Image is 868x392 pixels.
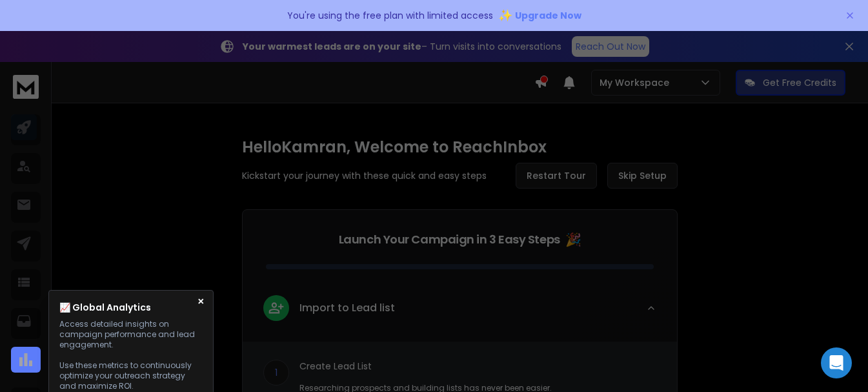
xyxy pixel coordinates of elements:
[287,9,493,22] p: You're using the free plan with limited access
[821,347,852,378] div: Open Intercom Messenger
[339,231,560,249] p: Launch Your Campaign in 3 Easy Steps
[243,40,421,53] strong: Your warmest leads are on your site
[268,300,285,316] img: lead
[736,70,845,96] button: Get Free Credits
[763,76,836,89] p: Get Free Credits
[565,231,581,249] span: 🎉
[59,319,203,391] p: Access detailed insights on campaign performance and lead engagement. Use these metrics to contin...
[263,360,289,386] div: 1
[516,163,597,189] button: Restart Tour
[576,40,645,53] p: Reach Out Now
[498,6,512,25] span: ✨
[299,360,656,373] p: Create Lead List
[618,169,667,182] span: Skip Setup
[243,40,561,53] p: – Turn visits into conversations
[299,300,395,316] p: Import to Lead list
[572,36,649,57] a: Reach Out Now
[59,301,151,314] h4: 📈 Global Analytics
[197,296,205,307] button: ×
[242,137,678,158] h1: Hello Kamran , Welcome to ReachInbox
[242,169,487,182] p: Kickstart your journey with these quick and easy steps
[498,3,581,28] button: ✨Upgrade Now
[600,76,674,89] p: My Workspace
[13,75,39,99] img: logo
[607,163,678,189] button: Skip Setup
[515,9,581,22] span: Upgrade Now
[243,285,677,342] button: leadImport to Lead list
